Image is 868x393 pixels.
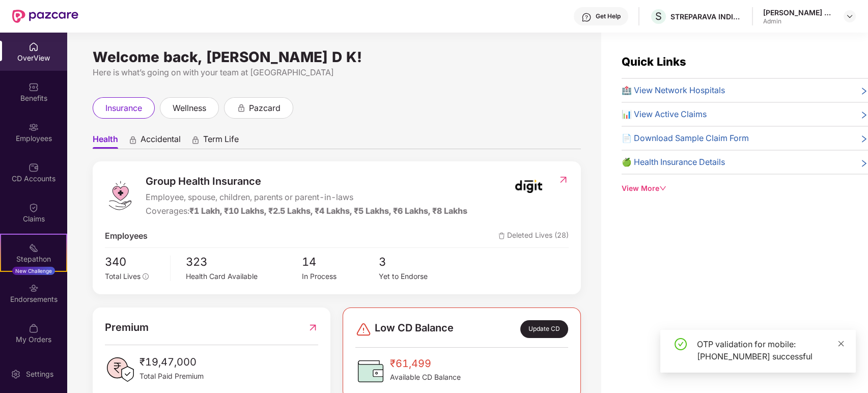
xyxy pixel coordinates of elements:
img: svg+xml;base64,PHN2ZyBpZD0iU2V0dGluZy0yMHgyMCIgeG1sbnM9Imh0dHA6Ly93d3cudzMub3JnLzIwMDAvc3ZnIiB3aW... [11,369,21,379]
img: svg+xml;base64,PHN2ZyBpZD0iRW1wbG95ZWVzIiB4bWxucz0iaHR0cDovL3d3dy53My5vcmcvMjAwMC9zdmciIHdpZHRoPS... [29,122,39,132]
div: Admin [763,17,834,25]
div: Yet to Endorse [379,271,456,282]
img: svg+xml;base64,PHN2ZyBpZD0iQmVuZWZpdHMiIHhtbG5zPSJodHRwOi8vd3d3LnczLm9yZy8yMDAwL3N2ZyIgd2lkdGg9Ij... [29,82,39,92]
div: Coverages: [146,205,467,217]
span: Accidental [141,134,181,149]
img: New Pazcare Logo [12,10,78,23]
div: Welcome back, [PERSON_NAME] D K! [93,53,581,61]
img: svg+xml;base64,PHN2ZyBpZD0iQ2xhaW0iIHhtbG5zPSJodHRwOi8vd3d3LnczLm9yZy8yMDAwL3N2ZyIgd2lkdGg9IjIwIi... [29,203,39,213]
img: RedirectIcon [558,175,569,185]
span: 323 [186,253,302,271]
img: svg+xml;base64,PHN2ZyBpZD0iRGFuZ2VyLTMyeDMyIiB4bWxucz0iaHR0cDovL3d3dy53My5vcmcvMjAwMC9zdmciIHdpZH... [355,321,372,338]
div: Update CD [520,320,568,338]
span: Health [93,134,118,149]
span: 🏥 View Network Hospitals [622,84,725,97]
div: STREPARAVA INDIA PRIVATE LIMITED [670,12,742,21]
img: logo [105,180,135,211]
span: close [837,340,845,347]
span: Deleted Lives (28) [498,230,569,242]
span: right [860,110,868,121]
span: 📄 Download Sample Claim Form [622,132,749,145]
div: View More [622,183,868,194]
span: right [860,86,868,97]
div: Get Help [596,12,621,20]
span: Total Paid Premium [139,371,204,382]
div: Settings [23,369,57,379]
div: Stepathon [1,254,66,264]
span: ₹19,47,000 [139,354,204,370]
span: Premium [105,320,149,335]
span: 📊 View Active Claims [622,108,707,121]
div: animation [128,135,137,144]
span: 3 [379,253,456,271]
img: svg+xml;base64,PHN2ZyB4bWxucz0iaHR0cDovL3d3dy53My5vcmcvMjAwMC9zdmciIHdpZHRoPSIyMSIgaGVpZ2h0PSIyMC... [29,243,39,253]
span: 🍏 Health Insurance Details [622,156,725,169]
div: animation [237,103,246,112]
span: info-circle [143,273,149,279]
div: Health Card Available [186,271,302,282]
span: check-circle [675,338,687,350]
span: insurance [105,102,142,115]
div: OTP validation for mobile: [PHONE_NUMBER] successful [697,338,844,362]
span: right [860,134,868,145]
img: svg+xml;base64,PHN2ZyBpZD0iTXlfT3JkZXJzIiBkYXRhLW5hbWU9Ik15IE9yZGVycyIgeG1sbnM9Imh0dHA6Ly93d3cudz... [29,323,39,333]
img: insurerIcon [510,174,548,199]
div: In Process [301,271,379,282]
span: Term Life [203,134,239,149]
span: 340 [105,253,163,271]
span: wellness [173,102,206,115]
span: ₹1 Lakh, ₹10 Lakhs, ₹2.5 Lakhs, ₹4 Lakhs, ₹5 Lakhs, ₹6 Lakhs, ₹8 Lakhs [189,206,467,216]
span: down [659,185,666,192]
span: S [655,10,662,22]
img: RedirectIcon [307,320,318,335]
img: svg+xml;base64,PHN2ZyBpZD0iQ0RfQWNjb3VudHMiIGRhdGEtbmFtZT0iQ0QgQWNjb3VudHMiIHhtbG5zPSJodHRwOi8vd3... [29,162,39,173]
span: Quick Links [622,55,686,68]
span: right [860,158,868,169]
span: 14 [301,253,379,271]
img: PaidPremiumIcon [105,354,135,385]
img: deleteIcon [498,233,505,239]
img: svg+xml;base64,PHN2ZyBpZD0iRHJvcGRvd24tMzJ4MzIiIHhtbG5zPSJodHRwOi8vd3d3LnczLm9yZy8yMDAwL3N2ZyIgd2... [846,12,854,20]
div: Here is what’s going on with your team at [GEOGRAPHIC_DATA] [93,66,581,79]
span: Available CD Balance [390,372,461,383]
span: pazcard [249,102,281,115]
div: animation [191,135,200,144]
div: New Challenge [12,267,55,275]
img: svg+xml;base64,PHN2ZyBpZD0iSGVscC0zMngzMiIgeG1sbnM9Imh0dHA6Ly93d3cudzMub3JnLzIwMDAvc3ZnIiB3aWR0aD... [581,12,592,22]
span: Employee, spouse, children, parents or parent-in-laws [146,191,467,204]
div: [PERSON_NAME] D K [763,8,834,17]
span: Low CD Balance [375,320,454,338]
img: svg+xml;base64,PHN2ZyBpZD0iRW5kb3JzZW1lbnRzIiB4bWxucz0iaHR0cDovL3d3dy53My5vcmcvMjAwMC9zdmciIHdpZH... [29,283,39,293]
span: Group Health Insurance [146,174,467,189]
span: Employees [105,230,148,242]
img: CDBalanceIcon [355,356,386,386]
span: ₹61,499 [390,356,461,372]
span: Total Lives [105,272,141,280]
img: svg+xml;base64,PHN2ZyBpZD0iSG9tZSIgeG1sbnM9Imh0dHA6Ly93d3cudzMub3JnLzIwMDAvc3ZnIiB3aWR0aD0iMjAiIG... [29,42,39,52]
